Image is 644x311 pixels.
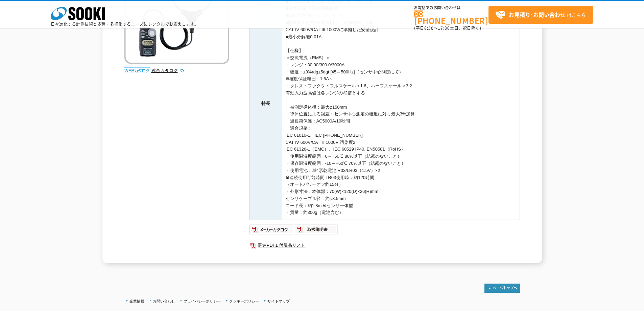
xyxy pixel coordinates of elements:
[414,6,488,10] span: お電話でのお問い合わせは
[484,284,520,293] img: トップページへ
[267,299,290,303] a: サイトマップ
[249,224,294,235] img: メーカーカタログ
[124,67,150,74] img: webカタログ
[151,68,185,73] a: 総合カタログ
[184,299,221,303] a: プライバシーポリシー
[129,299,144,303] a: 企業情報
[249,241,520,250] a: 関連PDF1 付属品リスト
[229,299,259,303] a: クッキーポリシー
[294,228,338,234] a: 取扱説明書
[294,224,338,235] img: 取扱説明書
[438,25,450,31] span: 17:30
[414,25,481,31] span: (平日 ～ 土日、祝日除く)
[249,228,294,234] a: メーカーカタログ
[509,10,566,19] strong: お見積り･お問い合わせ
[495,10,586,20] span: はこちら
[488,6,593,24] a: お見積り･お問い合わせはこちら
[414,10,488,24] a: [PHONE_NUMBER]
[153,299,175,303] a: お問い合わせ
[424,25,434,31] span: 8:50
[51,22,199,26] p: 日々進化する計測技術と多種・多様化するニーズにレンタルでお応えします。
